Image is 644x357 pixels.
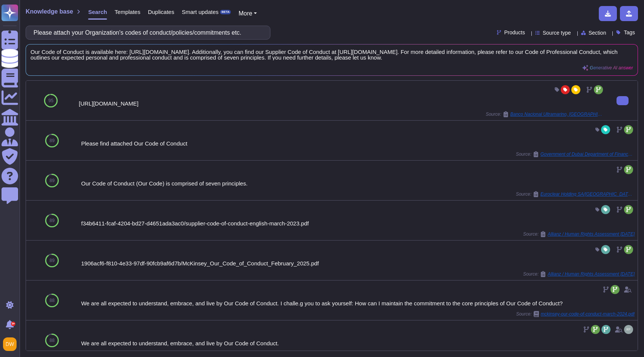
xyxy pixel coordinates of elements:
[516,151,635,157] span: Source:
[114,9,140,15] span: Templates
[510,112,604,116] span: Banco Nacional Ultramarino, [GEOGRAPHIC_DATA] / Copy of Supplier Qualification Questionnaire 0312...
[50,218,55,223] span: 89
[81,340,635,346] div: We are all expected to understand, embrace, and live by Our Code of Conduct.
[238,9,257,18] button: More
[182,9,219,15] span: Smart updates
[220,10,231,14] div: BETA
[486,111,604,117] span: Source:
[50,178,55,183] span: 89
[3,337,17,351] img: user
[81,221,635,226] div: f34b6411-fcaf-4204-bd27-d4651ada3ac0/supplier-code-of-conduct-english-march-2023.pdf
[589,30,606,35] span: Section
[541,312,635,316] span: mckinsey-our-code-of-conduct-march-2024.pdf
[238,10,252,17] span: More
[79,101,604,106] div: [URL][DOMAIN_NAME]
[523,231,635,237] span: Source:
[540,192,635,196] span: Euroclear Holding SA/[GEOGRAPHIC_DATA] / DD Supplier Questionnaire [PERSON_NAME] AND COMPANY
[26,9,73,15] span: Knowledge base
[50,138,55,143] span: 89
[543,30,571,35] span: Source type
[148,9,174,15] span: Duplicates
[11,322,15,326] div: 9+
[516,191,635,197] span: Source:
[48,98,53,103] span: 95
[624,30,635,35] span: Tags
[590,66,633,70] span: Generative AI answer
[81,260,635,266] div: 1906acf6-f810-4e33-97df-90fcb9af6d7b/McKinsey_Our_Code_of_Conduct_February_2025.pdf
[81,141,635,146] div: Please find attached Our Code of Conduct
[50,298,55,303] span: 88
[548,232,635,236] span: Allianz / Human Rights Assessment [DATE]
[2,336,22,352] button: user
[516,311,635,317] span: Source:
[88,9,107,15] span: Search
[81,181,635,186] div: Our Code of Conduct (Our Code) is comprised of seven principles.
[523,271,635,277] span: Source:
[624,325,633,334] img: user
[30,26,262,39] input: Search a question or template...
[50,258,55,263] span: 89
[548,272,635,276] span: Allianz / Human Rights Assessment [DATE]
[81,300,635,306] div: We are all expected to understand, embrace, and live by Our Code of Conduct. I challe.g you to as...
[50,338,55,343] span: 88
[31,49,633,60] span: Our Code of Conduct is available here: [URL][DOMAIN_NAME]. Additionally, you can find our Supplie...
[540,152,635,156] span: Government of Dubai Department of Finance / Government of Dubai Department of Finance
[504,30,525,35] span: Products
